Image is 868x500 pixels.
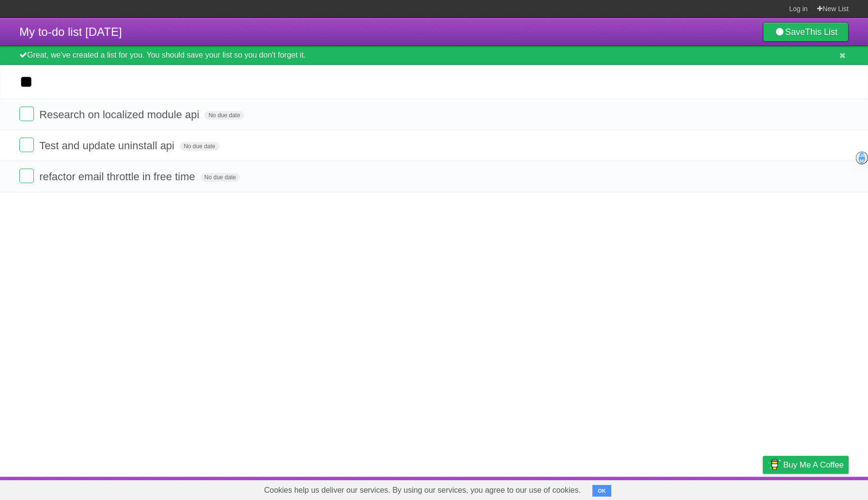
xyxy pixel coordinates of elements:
span: My to-do list [DATE] [19,25,122,38]
a: Buy me a coffee [763,456,849,474]
span: refactor email throttle in free time [39,171,198,183]
a: About [634,479,654,498]
span: No due date [180,142,219,151]
label: Done [19,138,34,152]
label: Done [19,107,34,121]
a: Privacy [750,479,775,498]
a: Developers [666,479,705,498]
a: Terms [717,479,739,498]
span: Test and update uninstall api [39,140,177,152]
label: Done [19,169,34,183]
button: OK [592,485,611,497]
span: Cookies help us deliver our services. By using our services, you agree to our use of cookies. [254,481,590,500]
img: Buy me a coffee [768,456,781,473]
a: Suggest a feature [788,479,849,498]
span: No due date [201,173,240,182]
span: Research on localized module api [39,109,201,121]
a: SaveThis List [763,22,849,42]
span: No due date [204,111,244,120]
b: This List [805,27,837,37]
span: Buy me a coffee [783,456,844,473]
